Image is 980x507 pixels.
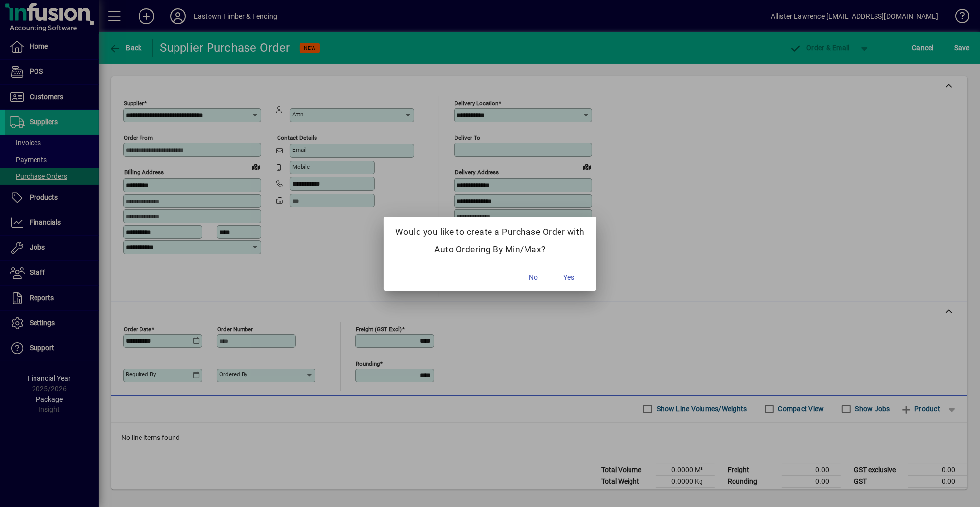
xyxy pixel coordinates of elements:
span: Yes [563,272,574,283]
h5: Auto Ordering By Min/Max? [395,244,585,255]
button: No [518,269,549,287]
h5: Would you like to create a Purchase Order with [395,227,585,237]
span: No [529,272,538,283]
button: Yes [553,269,585,287]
